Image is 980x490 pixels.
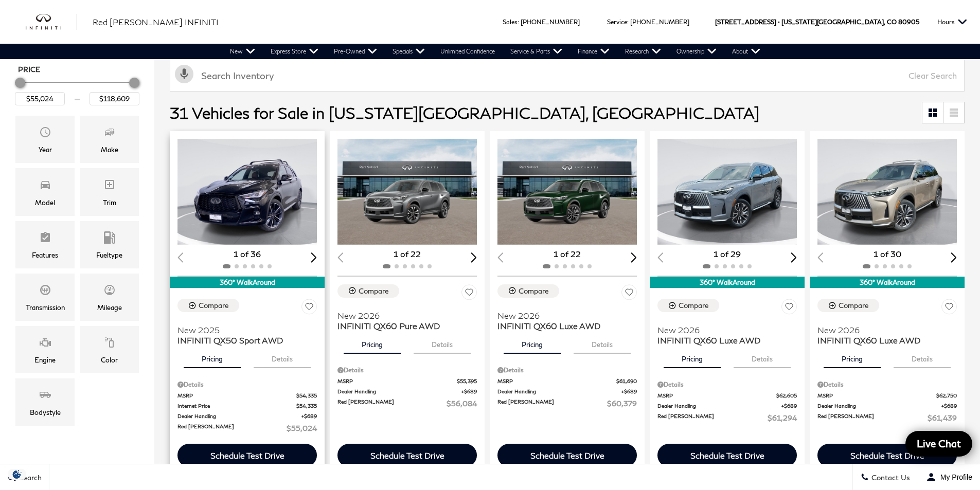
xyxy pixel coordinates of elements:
span: Dealer Handling [817,402,941,410]
img: 2026 INFINITI QX60 Luxe AWD 1 [657,139,798,245]
a: Research [617,44,669,59]
svg: Click to toggle on voice search [175,65,193,83]
a: New 2026INFINITI QX60 Luxe AWD [657,318,797,346]
nav: Main Navigation [222,44,768,59]
span: Internet Price [177,402,296,410]
button: details tab [254,346,311,368]
div: Make [101,144,118,155]
div: Next slide [791,252,797,262]
span: Red [PERSON_NAME] [337,398,447,409]
img: 2025 INFINITI QX50 Sport AWD 1 [177,139,318,245]
button: pricing tab [184,346,241,368]
div: 360° WalkAround [170,277,325,288]
a: New [222,44,263,59]
div: Compare [199,301,229,310]
span: Red [PERSON_NAME] INFINITI [93,17,219,27]
span: Red [PERSON_NAME] [177,423,287,433]
button: Compare Vehicle [177,299,239,312]
div: 1 of 22 [497,248,637,260]
img: INFINITI [26,14,77,30]
img: 2026 INFINITI QX60 Luxe AWD 1 [817,139,958,245]
div: TransmissionTransmission [15,274,75,321]
div: Features [32,249,58,261]
div: Mileage [97,302,122,313]
span: Transmission [39,281,51,302]
section: Click to Open Cookie Consent Modal [5,469,29,480]
button: pricing tab [824,346,881,368]
span: INFINITI QX60 Pure AWD [337,321,469,331]
span: $689 [941,402,957,410]
div: MileageMileage [80,274,139,321]
div: 1 of 29 [657,248,797,260]
div: 1 / 2 [817,139,958,245]
button: Save Vehicle [461,284,477,303]
div: Schedule Test Drive [210,450,284,460]
span: Dealer Handling [497,388,621,395]
button: details tab [414,331,471,354]
a: MSRP $62,605 [657,392,797,400]
div: Price [15,74,139,105]
a: Ownership [669,44,724,59]
div: Model [35,197,55,208]
a: MSRP $55,395 [337,377,477,385]
a: New 2026INFINITI QX60 Luxe AWD [817,318,957,346]
div: Schedule Test Drive - INFINITI QX60 Luxe AWD [657,444,797,467]
span: Trim [103,176,116,196]
div: Year [39,144,52,155]
span: $689 [461,388,477,395]
div: Pricing Details - INFINITI QX60 Luxe AWD [497,366,637,375]
button: Compare Vehicle [337,284,399,298]
span: Sales [503,18,518,26]
img: Opt-Out Icon [5,469,29,480]
span: INFINITI QX60 Luxe AWD [657,335,789,346]
button: Save Vehicle [621,284,637,303]
div: Color [101,354,118,366]
a: [PHONE_NUMBER] [630,18,689,26]
a: Express Store [263,44,326,59]
span: $56,084 [447,398,477,409]
img: 2026 INFINITI QX60 Luxe AWD 1 [497,139,638,245]
a: Finance [570,44,617,59]
div: Schedule Test Drive - INFINITI QX60 Luxe AWD [817,444,957,467]
div: Schedule Test Drive - INFINITI QX50 Sport AWD [177,444,317,467]
button: pricing tab [664,346,721,368]
span: Dealer Handling [337,388,461,395]
button: Compare Vehicle [657,299,719,312]
span: Make [103,123,116,144]
div: FueltypeFueltype [80,221,139,268]
span: Red [PERSON_NAME] [817,412,928,423]
span: Bodystyle [39,386,51,407]
div: Pricing Details - INFINITI QX60 Pure AWD [337,366,477,375]
a: Live Chat [905,431,972,457]
div: 1 / 2 [497,139,638,245]
a: New 2026INFINITI QX60 Pure AWD [337,304,477,331]
span: $55,024 [287,423,317,433]
div: Next slide [311,252,317,262]
h5: Price [18,65,136,74]
span: Engine [39,334,51,354]
a: Pre-Owned [326,44,385,59]
span: MSRP [817,392,936,400]
div: 1 / 2 [657,139,798,245]
a: Dealer Handling $689 [177,412,317,420]
a: MSRP $54,335 [177,392,317,400]
div: Compare [519,286,549,296]
span: MSRP [337,377,457,385]
input: Maximum [90,92,139,105]
div: Bodystyle [30,407,61,418]
button: Open user profile menu [918,464,980,490]
span: New 2026 [657,325,789,335]
span: New 2026 [497,311,629,321]
span: $689 [301,412,317,420]
div: Schedule Test Drive - INFINITI QX60 Luxe AWD [497,444,637,467]
a: Red [PERSON_NAME] INFINITI [93,16,219,28]
a: MSRP $62,750 [817,392,957,400]
a: Specials [385,44,433,59]
span: Dealer Handling [177,412,301,420]
div: 360° WalkAround [810,277,965,288]
div: TrimTrim [80,168,139,215]
div: 1 / 2 [337,139,478,245]
span: MSRP [177,392,296,400]
div: Next slide [951,252,957,262]
a: Dealer Handling $689 [817,402,957,410]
